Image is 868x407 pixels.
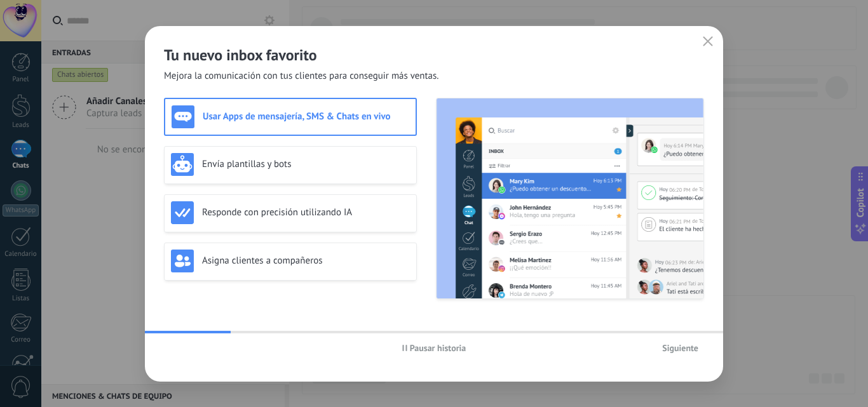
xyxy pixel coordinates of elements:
span: Pausar historia [410,344,466,352]
h3: Envía plantillas y bots [202,158,410,170]
h3: Usar Apps de mensajería, SMS & Chats en vivo [203,110,409,123]
span: Mejora la comunicación con tus clientes para conseguir más ventas. [164,70,439,83]
span: Siguiente [662,344,698,352]
button: Siguiente [656,338,704,357]
h3: Responde con precisión utilizando IA [202,206,410,218]
h2: Tu nuevo inbox favorito [164,45,704,65]
h3: Asigna clientes a compañeros [202,255,410,267]
button: Pausar historia [397,338,472,357]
